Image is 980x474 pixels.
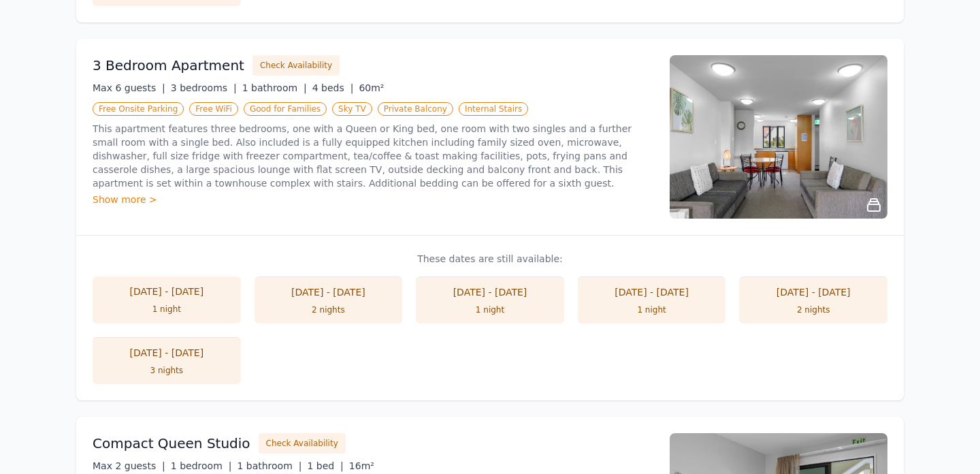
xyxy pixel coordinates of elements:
div: [DATE] - [DATE] [591,285,713,299]
h3: Compact Queen Studio [93,434,250,453]
span: Max 6 guests | [93,82,165,93]
span: 60m² [359,82,384,93]
span: Sky TV [332,102,372,116]
button: Check Availability [259,433,346,454]
span: Private Balcony [378,102,453,116]
span: 1 bathroom | [242,82,307,93]
p: These dates are still available: [93,252,887,266]
h3: 3 Bedroom Apartment [93,56,244,75]
p: This apartment features three bedrooms, one with a Queen or King bed, one room with two singles a... [93,122,653,190]
span: 16m² [349,460,374,471]
span: Internal Stairs [459,102,528,116]
div: 1 night [429,304,551,315]
div: [DATE] - [DATE] [753,285,874,299]
span: 3 bedrooms | [171,82,237,93]
span: Free Onsite Parking [93,102,184,116]
div: [DATE] - [DATE] [106,346,227,360]
div: 2 nights [268,304,389,315]
span: Max 2 guests | [93,460,165,471]
div: [DATE] - [DATE] [429,285,551,299]
button: Check Availability [252,55,340,76]
span: 4 beds | [312,82,354,93]
span: Free WiFi [189,102,238,116]
span: 1 bedroom | [171,460,232,471]
span: 1 bathroom | [237,460,301,471]
div: [DATE] - [DATE] [268,285,389,299]
span: 1 bed | [307,460,343,471]
span: Good for Families [244,102,327,116]
div: 3 nights [106,365,227,376]
div: [DATE] - [DATE] [106,285,227,298]
div: Show more > [93,193,653,206]
div: 1 night [591,304,713,315]
div: 1 night [106,304,227,315]
div: 2 nights [753,304,874,315]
